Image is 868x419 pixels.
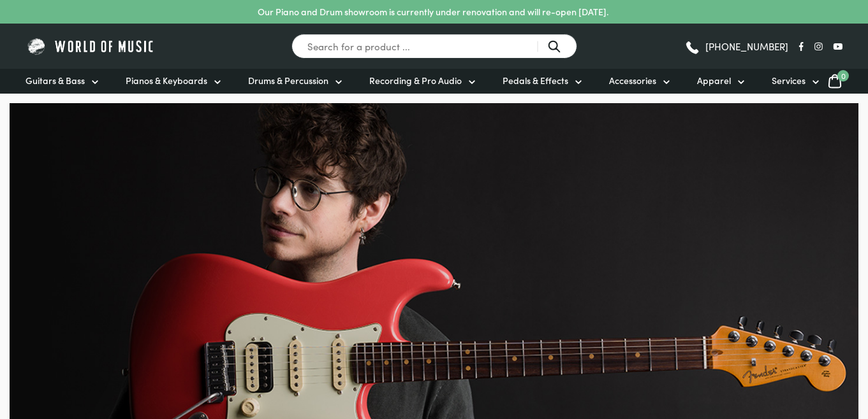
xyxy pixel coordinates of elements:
span: Pianos & Keyboards [126,74,207,87]
input: Search for a product ... [291,34,577,59]
span: Pedals & Effects [503,74,568,87]
span: Guitars & Bass [26,74,85,87]
span: Recording & Pro Audio [369,74,462,87]
span: Apparel [697,74,731,87]
span: Accessories [609,74,656,87]
img: World of Music [26,36,156,56]
span: Drums & Percussion [248,74,328,87]
p: Our Piano and Drum showroom is currently under renovation and will re-open [DATE]. [258,5,608,18]
span: [PHONE_NUMBER] [705,41,788,51]
span: 0 [837,70,849,82]
a: [PHONE_NUMBER] [684,37,788,56]
iframe: Chat with our support team [683,279,868,419]
span: Services [772,74,805,87]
